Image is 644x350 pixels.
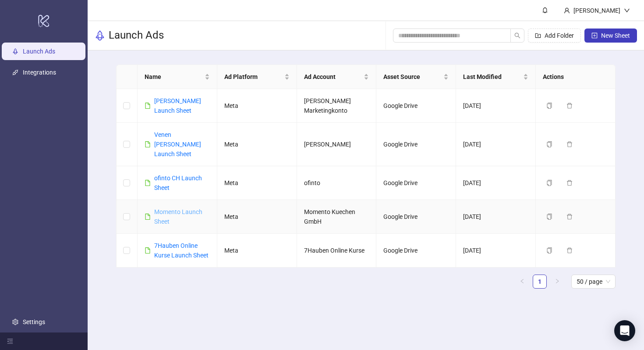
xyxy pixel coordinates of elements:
span: file [145,214,151,220]
td: [DATE] [456,200,536,234]
span: right [555,279,560,284]
span: menu-fold [7,338,13,344]
td: [DATE] [456,234,536,268]
span: delete [566,247,573,254]
a: Settings [23,318,45,325]
span: search [514,32,520,39]
span: copy [546,141,552,147]
td: Meta [217,200,297,234]
th: Ad Platform [217,65,297,89]
button: Add Folder [528,29,581,43]
td: Google Drive [376,89,456,123]
span: file [145,103,151,109]
a: 7Hauben Online Kurse Launch Sheet [154,242,209,259]
span: rocket [95,30,105,41]
li: Next Page [550,275,564,289]
td: Meta [217,166,297,200]
span: Ad Account [304,72,362,82]
span: copy [546,214,552,220]
span: delete [566,103,573,109]
span: New Sheet [601,32,630,39]
td: 7Hauben Online Kurse [297,234,377,268]
td: [DATE] [456,89,536,123]
span: Ad Platform [224,72,283,82]
td: Google Drive [376,123,456,166]
td: [DATE] [456,166,536,200]
span: Last Modified [463,72,521,82]
th: Asset Source [376,65,456,89]
td: Google Drive [376,234,456,268]
a: ofinto CH Launch Sheet [154,175,202,191]
td: [DATE] [456,123,536,166]
span: file [145,247,151,254]
span: delete [566,180,573,186]
td: Momento Kuechen GmbH [297,200,377,234]
td: [PERSON_NAME] [297,123,377,166]
span: folder-add [535,32,541,39]
td: [PERSON_NAME] Marketingkonto [297,89,377,123]
a: Integrations [23,69,56,76]
span: Asset Source [383,72,442,82]
li: Previous Page [515,275,529,289]
span: left [520,279,525,284]
span: plus-square [591,32,598,39]
td: Google Drive [376,200,456,234]
span: 50 / page [577,275,610,288]
span: delete [566,214,573,220]
a: 1 [533,275,546,288]
span: file [145,141,151,147]
span: Name [145,72,203,82]
div: Page Size [571,275,616,289]
span: down [624,7,630,14]
span: delete [566,141,573,147]
span: copy [546,103,552,109]
span: user [564,7,570,14]
button: New Sheet [584,29,637,43]
th: Name [138,65,217,89]
a: [PERSON_NAME] Launch Sheet [154,97,201,114]
td: Google Drive [376,166,456,200]
span: copy [546,247,552,254]
a: Momento Launch Sheet [154,208,202,225]
th: Actions [536,65,616,89]
th: Ad Account [297,65,377,89]
a: Venen [PERSON_NAME] Launch Sheet [154,131,201,157]
span: bell [542,7,548,13]
th: Last Modified [456,65,536,89]
span: file [145,180,151,186]
td: Meta [217,89,297,123]
button: right [550,275,564,289]
td: ofinto [297,166,377,200]
div: [PERSON_NAME] [570,6,624,15]
a: Launch Ads [23,48,55,55]
span: Add Folder [545,32,574,39]
td: Meta [217,234,297,268]
div: Open Intercom Messenger [614,320,635,341]
h3: Launch Ads [109,29,164,43]
li: 1 [533,275,547,289]
span: copy [546,180,552,186]
td: Meta [217,123,297,166]
button: left [515,275,529,289]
